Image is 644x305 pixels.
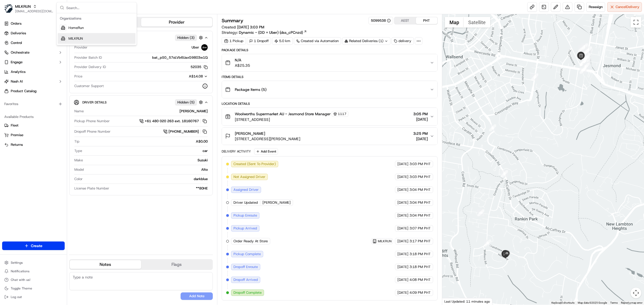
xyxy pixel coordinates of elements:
[11,269,30,273] span: Notifications
[4,4,13,13] img: MILKRUN
[409,187,431,192] span: 3:04 PM PHT
[82,100,107,105] span: Driver Details
[391,37,414,45] div: delivery
[11,286,32,291] span: Toggle Theme
[584,54,591,61] div: 22
[397,265,408,269] span: [DATE]
[581,51,588,58] div: 12
[501,170,508,177] div: 27
[222,30,307,35] div: Strategy:
[607,2,642,12] button: CancelDelivery
[464,17,490,28] button: Show satellite imagery
[58,14,136,23] div: Organizations
[551,301,575,305] button: Keyboard shortcuts
[11,142,23,147] span: Returns
[235,63,250,68] span: A$25.35
[222,149,251,154] div: Delivery Activity
[66,2,133,13] input: Search...
[15,4,31,9] button: MILKRUN
[397,200,408,205] span: [DATE]
[11,69,25,74] span: Analytics
[409,162,431,166] span: 3:03 PM PHT
[397,213,408,218] span: [DATE]
[445,17,464,28] button: Show street map
[74,167,84,172] span: Model
[586,2,605,12] button: Reassign
[294,37,341,45] a: Created via Automation
[581,43,588,50] div: 9
[413,131,428,136] span: 3:25 PM
[531,73,538,80] div: 25
[235,117,348,122] span: [STREET_ADDRESS]
[247,37,271,45] div: 1 Dropoff
[580,59,587,66] div: 18
[11,261,23,265] span: Settings
[233,277,258,282] span: Dropoff Arrived
[2,58,65,66] button: Engage
[2,19,65,28] a: Orders
[74,139,79,144] span: Tip
[378,239,391,243] span: MILKRUN
[74,74,82,79] span: Price
[409,213,431,218] span: 3:04 PM PHT
[68,36,83,41] span: MILKRUN
[237,25,264,29] span: [DATE] 3:03 PM
[397,162,408,166] span: [DATE]
[233,265,258,269] span: Dropoff Enroute
[15,9,53,13] button: [EMAIL_ADDRESS][DOMAIN_NAME]
[409,226,431,231] span: 3:07 PM PHT
[338,112,346,116] span: 1117
[222,75,438,79] div: Items Details
[589,5,603,9] span: Reassign
[578,45,585,52] div: 2
[82,139,208,144] div: A$0.00
[2,48,65,57] button: Orchestrate
[163,129,208,135] a: [PHONE_NUMBER]
[397,226,408,231] span: [DATE]
[2,100,65,108] div: Favorites
[4,123,63,128] a: Fleet
[74,45,87,50] span: Provider
[477,209,484,216] div: 28
[74,119,110,124] span: Pickup Phone Number
[235,87,266,92] span: Package Items ( 5 )
[233,252,261,256] span: Pickup Complete
[2,87,65,95] a: Product Catalog
[233,226,257,231] span: Pickup Arrived
[84,148,208,153] div: car
[11,123,19,128] span: Fleet
[85,177,208,181] div: darkblue
[239,30,307,35] a: Dynamic - (DD + Uber) (dss_cPCnzd)
[397,252,408,256] span: [DATE]
[581,46,588,53] div: 1
[68,25,84,30] span: HomeRun
[416,17,437,24] button: PHT
[409,174,431,179] span: 3:03 PM PHT
[11,79,23,84] span: Nash AI
[2,121,65,130] button: Fleet
[489,124,496,131] div: 26
[413,117,428,122] span: [DATE]
[2,39,65,47] button: Control
[413,136,428,142] span: [DATE]
[141,18,213,27] button: Provider
[4,133,63,137] a: Promise
[74,186,109,191] span: License Plate Number
[2,267,65,275] button: Notifications
[397,290,408,295] span: [DATE]
[578,301,607,304] span: Map data ©2025 Google
[585,46,592,53] div: 11
[222,102,438,106] div: Location Details
[371,18,391,23] button: 5099538
[70,260,141,269] button: Notes
[2,140,65,149] button: Returns
[141,260,213,269] button: Flags
[86,167,208,172] div: Alto
[616,5,639,9] span: Cancel Delivery
[409,290,431,295] span: 4:09 PM PHT
[2,285,65,292] button: Toggle Theme
[235,111,331,117] span: Woolworths Supermarket AU - Jesmond Store Manager
[192,45,199,50] span: Uber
